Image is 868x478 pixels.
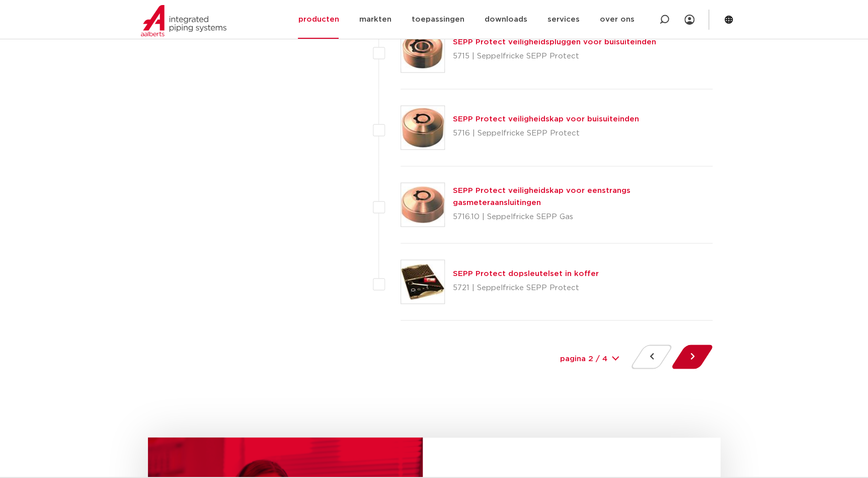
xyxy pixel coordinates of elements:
a: SEPP Protect dopsleutelset in koffer [453,269,599,277]
a: SEPP Protect veiligheidspluggen voor buisuiteinden [453,38,656,46]
img: Thumbnail for SEPP Protect dopsleutelset in koffer [401,260,444,303]
a: SEPP Protect veiligheidskap voor eenstrangs gasmeteraansluitingen [453,186,630,206]
img: Thumbnail for SEPP Protect veiligheidskap voor buisuiteinden [401,106,444,149]
p: 5715 | Seppelfricke SEPP Protect [453,48,656,64]
p: 5716.10 | Seppelfricke SEPP Gas [453,209,713,225]
img: Thumbnail for SEPP Protect veiligheidspluggen voor buisuiteinden [401,29,444,72]
p: 5721 | Seppelfricke SEPP Protect [453,280,599,296]
p: 5716 | Seppelfricke SEPP Protect [453,125,639,142]
a: SEPP Protect veiligheidskap voor buisuiteinden [453,115,639,123]
img: Thumbnail for SEPP Protect veiligheidskap voor eenstrangs gasmeteraansluitingen [401,183,444,226]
